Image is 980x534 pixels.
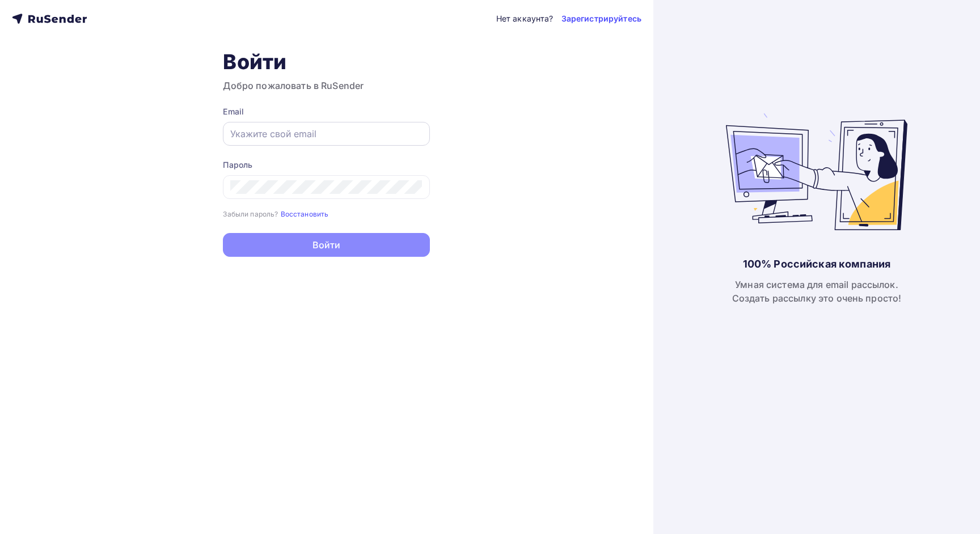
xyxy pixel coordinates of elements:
[230,127,423,141] input: Укажите свой email
[223,106,430,117] div: Email
[223,49,430,74] h1: Войти
[223,210,278,218] small: Забыли пароль?
[743,257,890,271] div: 100% Российская компания
[496,13,554,24] div: Нет аккаунта?
[281,210,329,218] small: Восстановить
[732,278,902,305] div: Умная система для email рассылок. Создать рассылку это очень просто!
[281,209,329,218] a: Восстановить
[223,159,430,171] div: Пароль
[561,13,641,24] a: Зарегистрируйтесь
[223,233,430,257] button: Войти
[223,79,430,92] h3: Добро пожаловать в RuSender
